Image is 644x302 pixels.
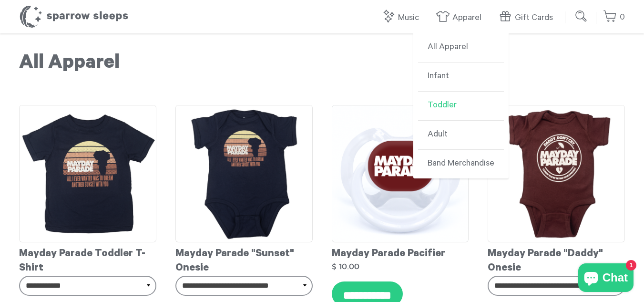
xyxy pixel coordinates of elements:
div: Mayday Parade Pacifier [332,242,469,261]
strong: $ 10.00 [332,262,359,271]
a: Toddler [418,92,504,121]
img: Mayday_Parade_-_Daddy_Onesie_grande.png [488,105,625,242]
h1: Sparrow Sleeps [19,5,129,29]
a: Music [381,8,424,28]
img: MaydayParadePacifierMockup_grande.png [332,105,469,242]
inbox-online-store-chat: Shopify online store chat [575,263,636,294]
div: Mayday Parade Toddler T-Shirt [19,242,156,276]
img: MaydayParade-SunsetOnesie_grande.png [175,105,313,242]
a: All Apparel [418,33,504,62]
a: Infant [418,62,504,92]
a: Apparel [436,8,486,28]
div: Mayday Parade "Daddy" Onesie [488,242,625,276]
a: Gift Cards [498,8,558,28]
a: Band Merchandise [418,150,504,178]
a: Adult [418,121,504,150]
h1: All Apparel [19,52,625,76]
img: MaydayParade-SunsetToddlerT-shirt_grande.png [19,105,156,242]
input: Submit [572,7,591,26]
a: 0 [603,7,625,28]
div: Mayday Parade "Sunset" Onesie [175,242,313,276]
